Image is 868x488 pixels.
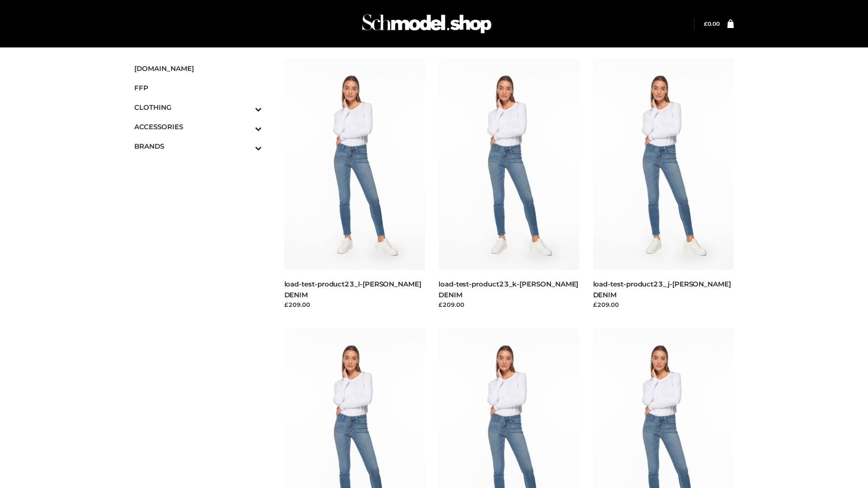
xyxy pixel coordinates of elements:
a: load-test-product23_k-[PERSON_NAME] DENIM [439,280,578,299]
bdi: 0.00 [704,20,720,27]
a: [DOMAIN_NAME] [134,59,262,78]
button: Toggle Submenu [230,136,262,156]
div: £209.00 [284,300,425,309]
a: £0.00 [704,20,720,27]
span: £ [704,20,708,27]
a: CLOTHINGToggle Submenu [134,98,262,117]
a: load-test-product23_l-[PERSON_NAME] DENIM [284,280,421,299]
span: ACCESSORIES [134,122,262,132]
img: Schmodel Admin 964 [359,6,495,42]
div: £209.00 [593,300,734,309]
span: BRANDS [134,141,262,151]
div: £209.00 [439,300,580,309]
a: FFP [134,78,262,98]
a: load-test-product23_j-[PERSON_NAME] DENIM [593,280,731,299]
a: ACCESSORIESToggle Submenu [134,117,262,136]
span: FFP [134,83,262,93]
span: [DOMAIN_NAME] [134,63,262,74]
button: Toggle Submenu [230,98,262,117]
a: BRANDSToggle Submenu [134,136,262,156]
button: Toggle Submenu [230,117,262,136]
span: CLOTHING [134,102,262,113]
